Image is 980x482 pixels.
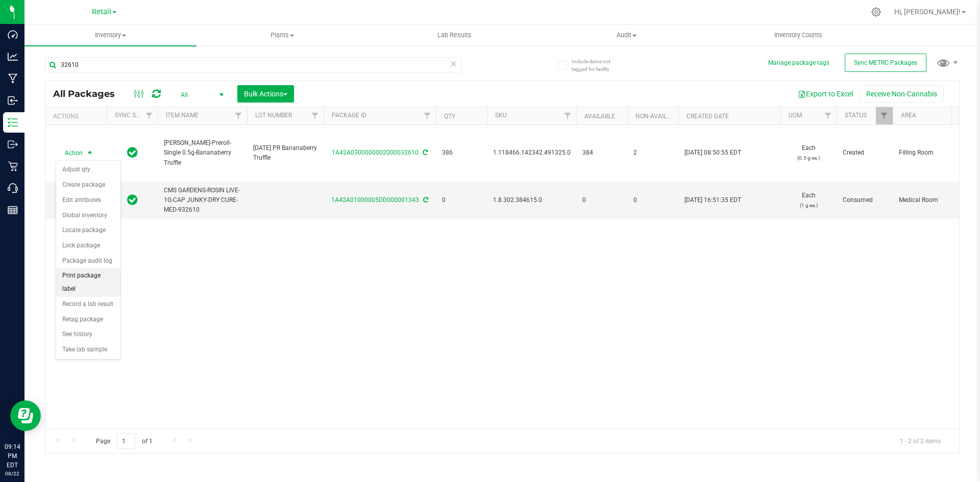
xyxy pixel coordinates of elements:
[768,59,829,67] button: Manage package tags
[820,107,837,124] a: Filter
[56,223,120,238] li: Locate package
[876,107,893,124] a: Filter
[8,73,18,84] inline-svg: Manufacturing
[197,24,369,46] a: Plants
[255,112,292,119] a: Lot Number
[870,7,883,17] div: Manage settings
[8,205,18,215] inline-svg: Reports
[5,442,20,470] p: 09:14 PM EDT
[56,253,120,269] li: Package audit log
[633,148,672,158] span: 2
[541,31,712,40] span: Audit
[892,433,949,448] span: 1 - 2 of 2 items
[24,24,197,46] a: Inventory
[56,146,83,160] span: Action
[8,52,18,62] inline-svg: Analytics
[493,195,570,205] span: 1.8.302.384615.0
[419,107,436,124] a: Filter
[10,400,41,431] iframe: Resource center
[901,112,916,119] a: Area
[92,8,111,16] span: Retail
[442,148,481,158] span: 386
[237,85,294,103] button: Bulk Actions
[56,208,120,223] li: Global inventory
[117,433,135,449] input: 1
[164,186,241,215] span: CMS GARDENS-ROSIN LIVE-1G-CAP JUNKY-DRY CURE-MED-932610
[164,138,241,168] span: [PERSON_NAME]-Preroll-Single 0.5g-Bananaberry Truffle
[854,59,917,66] span: Sync METRC Packages
[24,31,197,40] span: Inventory
[8,161,18,171] inline-svg: Retail
[541,24,713,46] a: Audit
[253,143,317,163] span: [DATE] PR Bananaberry Truffle
[244,90,287,98] span: Bulk Actions
[56,193,120,208] li: Edit attributes
[559,107,576,124] a: Filter
[787,200,830,210] p: (1 g ea.)
[307,107,324,124] a: Filter
[197,31,368,40] span: Plants
[84,146,96,160] span: select
[127,193,138,207] span: In Sync
[8,139,18,149] inline-svg: Outbound
[791,85,860,103] button: Export to Excel
[369,24,541,46] a: Lab Results
[424,31,485,40] span: Lab Results
[789,112,802,119] a: UOM
[584,113,615,120] a: Available
[331,196,419,204] a: 1A42A01000005DD000001343
[141,107,158,124] a: Filter
[495,112,507,119] a: SKU
[899,195,963,205] span: Medical Room
[5,470,20,477] p: 08/22
[450,57,457,70] span: Clear
[56,177,120,193] li: Create package
[8,95,18,106] inline-svg: Inbound
[635,113,681,120] a: Non-Available
[444,113,455,120] a: Qty
[687,113,729,120] a: Created Date
[45,57,462,72] input: Search Package ID, Item Name, SKU, Lot or Part Number...
[166,112,199,119] a: Item Name
[56,327,120,342] li: See history
[684,148,741,158] span: [DATE] 08:50:55 EDT
[53,88,125,99] span: All Packages
[56,268,120,296] li: Print package label
[899,148,963,158] span: Filling Room
[230,107,247,124] a: Filter
[8,183,18,193] inline-svg: Call Center
[8,117,18,128] inline-svg: Inventory
[633,195,672,205] span: 0
[56,342,120,358] li: Take lab sample
[127,145,138,160] span: In Sync
[860,85,944,103] button: Receive Non-Cannabis
[787,191,830,210] span: Each
[845,112,867,119] a: Status
[787,143,830,163] span: Each
[761,31,836,40] span: Inventory Counts
[56,312,120,327] li: Retag package
[8,30,18,40] inline-svg: Dashboard
[421,149,428,156] span: Sync from Compliance System
[843,195,887,205] span: Consumed
[582,148,621,158] span: 384
[713,24,885,46] a: Inventory Counts
[843,148,887,158] span: Created
[572,58,623,73] span: Include items not tagged for facility
[493,148,571,158] span: 1.118466.142342.491325.0
[787,153,830,163] p: (0.5 g ea.)
[332,149,419,156] a: 1A42A0300000002000032610
[582,195,621,205] span: 0
[87,433,161,449] span: Page of 1
[422,196,428,204] span: Sync from Compliance System
[332,112,366,119] a: Package ID
[442,195,481,205] span: 0
[684,195,741,205] span: [DATE] 16:51:35 EDT
[845,54,926,72] button: Sync METRC Packages
[894,8,961,16] span: Hi, [PERSON_NAME]!
[56,297,120,312] li: Record a lab result
[115,112,154,119] a: Sync Status
[56,238,120,253] li: Lock package
[53,113,103,120] div: Actions
[56,162,120,177] li: Adjust qty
